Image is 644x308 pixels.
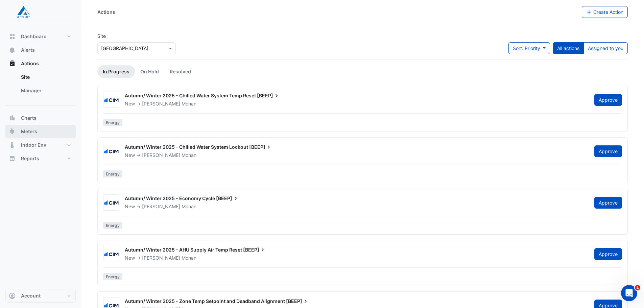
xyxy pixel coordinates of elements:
button: Meters [5,125,76,138]
button: Assigned to you [583,42,628,54]
button: Approve [594,145,622,157]
button: Dashboard [5,30,76,43]
button: Charts [5,111,76,125]
span: Approve [599,97,618,103]
span: [PERSON_NAME] [142,204,180,209]
span: Charts [21,115,37,121]
span: Alerts [21,47,35,53]
span: Autumn/ Winter 2025 - Chilled Water System Lockout [125,144,248,150]
span: Indoor Env [21,142,46,148]
span: New [125,255,135,261]
button: Alerts [5,43,76,57]
img: CIM [103,251,119,258]
button: All actions [553,42,584,54]
span: New [125,152,135,158]
label: Site [97,32,106,40]
span: 1 [635,285,640,290]
app-icon: Actions [9,60,16,67]
iframe: Intercom live chat [621,285,637,301]
button: Approve [594,197,622,209]
span: Account [21,292,41,299]
span: Energy [103,170,122,177]
div: Actions [5,70,76,100]
app-icon: Reports [9,155,16,162]
span: [PERSON_NAME] [142,152,180,158]
button: Approve [594,94,622,106]
span: Autumn/ Winter 2025 - Economy Cycle [125,195,215,201]
app-icon: Charts [9,115,16,121]
span: [BEEP] [286,298,309,305]
app-icon: Alerts [9,47,16,53]
button: Reports [5,152,76,165]
span: Sort: Priority [513,45,540,51]
span: Mohan [182,152,196,159]
span: Autumn/ Winter 2025 - AHU Supply Air Temp Reset [125,247,242,253]
span: -> [136,152,141,158]
img: CIM [103,148,119,155]
span: [BEEP] [216,195,239,202]
span: Approve [599,148,618,154]
span: Autumn/ Winter 2025 - Zone Temp Setpoint and Deadband Alignment [125,298,285,304]
span: Mohan [182,255,196,261]
span: Approve [599,251,618,257]
span: Actions [21,60,39,67]
span: [BEEP] [257,92,280,99]
button: Indoor Env [5,138,76,152]
a: Site [16,70,76,84]
app-icon: Indoor Env [9,142,16,148]
span: Energy [103,273,122,280]
button: Account [5,289,76,303]
span: New [125,101,135,106]
span: -> [136,255,141,261]
span: New [125,204,135,209]
button: Approve [594,248,622,260]
span: [PERSON_NAME] [142,255,180,261]
img: CIM [103,97,119,103]
span: Energy [103,222,122,229]
span: Mohan [182,203,196,210]
span: -> [136,204,141,209]
span: Approve [599,200,618,206]
span: [BEEP] [243,246,266,253]
a: In Progress [97,65,135,78]
span: -> [136,101,141,106]
img: CIM [103,199,119,206]
span: Reports [21,155,39,162]
span: Energy [103,119,122,126]
img: Company Logo [8,5,39,19]
span: Dashboard [21,33,47,40]
a: Manager [16,84,76,97]
span: Mohan [182,100,196,107]
span: [PERSON_NAME] [142,101,180,106]
button: Actions [5,57,76,70]
a: Resolved [164,65,196,78]
app-icon: Dashboard [9,33,16,40]
span: Autumn/ Winter 2025 - Chilled Water System Temp Reset [125,93,256,98]
app-icon: Meters [9,128,16,135]
span: Create Action [593,9,623,15]
span: Meters [21,128,37,135]
button: Create Action [582,6,628,18]
a: On Hold [135,65,164,78]
button: Sort: Priority [508,42,550,54]
div: Actions [97,8,115,16]
span: [BEEP] [249,144,272,150]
